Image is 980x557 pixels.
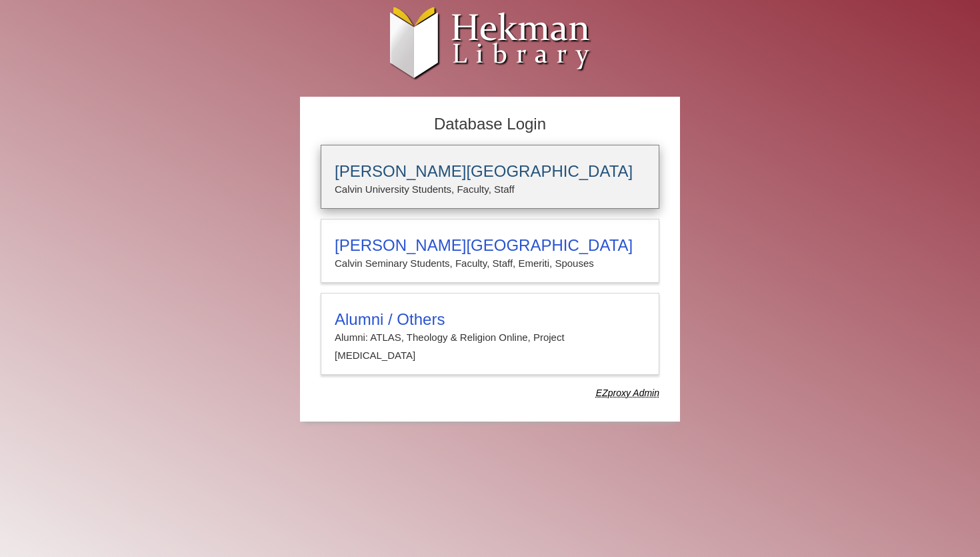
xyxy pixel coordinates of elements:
a: [PERSON_NAME][GEOGRAPHIC_DATA]Calvin University Students, Faculty, Staff [321,145,659,209]
a: [PERSON_NAME][GEOGRAPHIC_DATA]Calvin Seminary Students, Faculty, Staff, Emeriti, Spouses [321,219,659,283]
dfn: Use Alumni login [596,388,659,398]
h2: Database Login [314,111,666,138]
p: Calvin University Students, Faculty, Staff [335,181,645,198]
h3: [PERSON_NAME][GEOGRAPHIC_DATA] [335,236,645,255]
summary: Alumni / OthersAlumni: ATLAS, Theology & Religion Online, Project [MEDICAL_DATA] [335,310,645,364]
h3: [PERSON_NAME][GEOGRAPHIC_DATA] [335,162,645,181]
p: Alumni: ATLAS, Theology & Religion Online, Project [MEDICAL_DATA] [335,329,645,364]
h3: Alumni / Others [335,310,645,329]
p: Calvin Seminary Students, Faculty, Staff, Emeriti, Spouses [335,255,645,272]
